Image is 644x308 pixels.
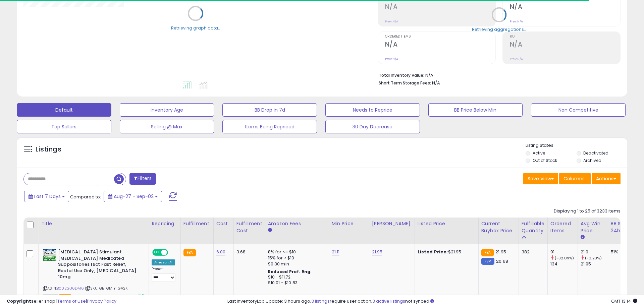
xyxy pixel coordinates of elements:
[325,103,420,117] button: Needs to Reprice
[171,25,220,31] div: Retrieving graph data..
[7,298,31,304] strong: Copyright
[17,120,111,133] button: Top Sellers
[120,103,214,117] button: Inventory Age
[120,120,214,133] button: Selling @ Max
[472,26,526,32] div: Retrieving aggregations..
[17,103,111,117] button: Default
[7,298,116,305] div: seller snap | |
[222,120,317,133] button: Items Being Repriced
[222,103,317,117] button: BB Drop in 7d
[531,103,626,117] button: Non Competitive
[428,103,523,117] button: BB Price Below Min
[325,120,420,133] button: 30 Day Decrease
